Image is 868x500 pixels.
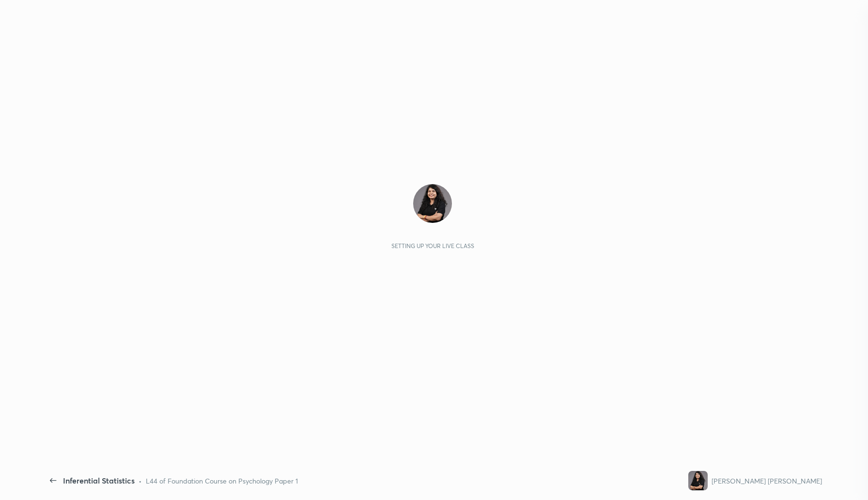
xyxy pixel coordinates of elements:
img: 5a77a23054704c85928447797e7c5680.jpg [413,184,452,223]
div: [PERSON_NAME] [PERSON_NAME] [712,476,822,486]
div: Setting up your live class [391,242,474,250]
div: ⁠Inferential Statistics [63,475,135,486]
div: L44 of Foundation Course on Psychology Paper 1 [146,476,298,486]
div: • [139,476,142,486]
img: 5a77a23054704c85928447797e7c5680.jpg [688,471,708,490]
